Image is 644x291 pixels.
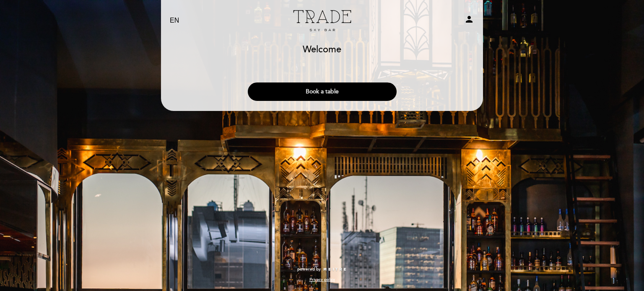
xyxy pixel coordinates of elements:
button: Book a table [248,82,397,101]
img: MEITRE [323,268,347,272]
button: person [464,14,474,27]
span: powered by [297,266,321,272]
a: Trade Sky Bar [270,9,374,32]
a: Privacy policy [309,277,335,283]
a: powered by [297,266,347,272]
h1: Welcome [303,45,341,55]
i: person [464,14,474,24]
